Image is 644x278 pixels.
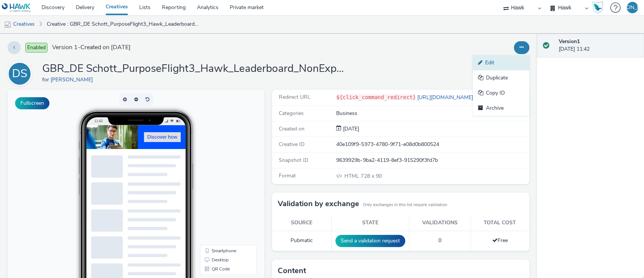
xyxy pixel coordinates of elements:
[416,94,518,101] a: [URL][DOMAIN_NAME][PERSON_NAME]
[87,29,95,33] span: 11:43
[279,141,304,148] span: Creative ID
[278,265,306,276] h3: Content
[335,235,405,247] button: Send a validation request
[473,70,529,85] a: Duplicate
[279,157,308,164] span: Snapshot ID
[2,3,31,12] img: undefined Logo
[194,175,247,184] li: QR Code
[336,110,528,117] div: Business
[592,2,603,14] img: Hawk Academy
[43,15,204,33] a: Creative : GBR_DE Schott_PurposeFlight3_Hawk_Leaderboard_NonExp_Animated_728x90_Bucket1_Generic_2...
[336,94,416,100] code: ${click_command_redirect}
[559,38,638,53] div: [DATE] 11:42
[12,63,28,84] div: DS
[8,70,35,77] a: DS
[272,231,331,251] td: Pubmatic
[204,159,229,163] span: Smartphone
[194,157,247,166] li: Smartphone
[473,101,529,116] a: Archive
[4,21,11,28] img: mobile
[336,141,528,148] div: 40e109f9-5973-4780-9f71-e08d0b800524
[204,177,222,182] span: QR Code
[409,215,470,231] th: Validations
[204,168,221,172] span: Desktop
[470,215,529,231] th: Total cost
[344,172,381,180] span: 728 x 90
[344,172,361,180] span: HTML
[473,85,529,101] a: Copy ID
[42,76,51,83] span: for
[15,97,49,109] button: Fullscreen
[42,62,344,76] h1: GBR_DE Schott_PurposeFlight3_Hawk_Leaderboard_NonExp_Animated_728x90_Bucket1_Generic_20250829
[279,110,304,117] span: Categories
[52,43,131,52] span: Version 1 - Created on [DATE]
[438,237,441,244] span: 0
[272,215,331,231] th: Source
[332,215,409,231] th: State
[341,125,359,133] div: Creation 29 August 2025, 11:42
[559,38,580,45] strong: Version 1
[341,125,359,132] span: [DATE]
[492,237,508,244] span: Free
[278,198,359,210] h3: Validation by exchange
[279,172,296,179] span: Format
[336,157,528,164] div: 9639929b-9ba2-4119-8ef3-915290f3fd7b
[363,202,447,208] small: Only exchanges in this list require validation
[51,76,96,83] a: [PERSON_NAME]
[25,43,48,53] span: Enabled
[279,125,304,132] span: Created on
[279,93,310,101] span: Redirect URL
[592,2,606,14] a: Hawk Academy
[473,55,529,70] a: Edit
[194,166,247,175] li: Desktop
